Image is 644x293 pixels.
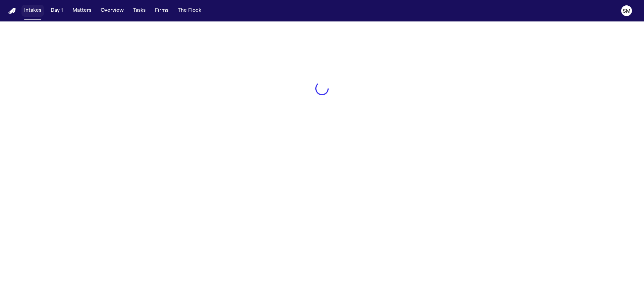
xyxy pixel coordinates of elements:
button: The Flock [175,5,204,17]
a: Home [8,8,16,14]
button: Overview [98,5,126,17]
button: Matters [70,5,94,17]
button: Day 1 [48,5,66,17]
button: Tasks [130,5,148,17]
button: Intakes [21,5,44,17]
img: Finch Logo [8,8,16,14]
button: Firms [152,5,171,17]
